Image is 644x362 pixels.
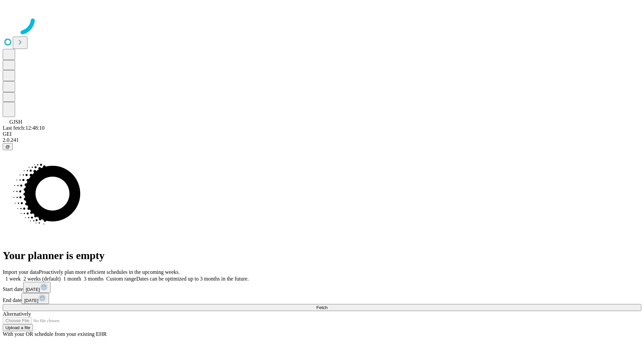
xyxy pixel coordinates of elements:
[23,282,51,293] button: [DATE]
[9,119,22,125] span: GJSH
[3,143,13,150] button: @
[3,269,39,275] span: Import your data
[3,304,641,311] button: Fetch
[24,298,38,303] span: [DATE]
[5,144,10,149] span: @
[23,276,61,282] span: 2 weeks (default)
[3,293,641,304] div: End date
[26,287,40,292] span: [DATE]
[136,276,249,282] span: Dates can be optimized up to 3 months in the future.
[21,293,49,304] button: [DATE]
[3,311,31,317] span: Alternatively
[3,125,45,131] span: Last fetch: 12:48:10
[316,305,327,310] span: Fetch
[84,276,104,282] span: 3 months
[39,269,180,275] span: Proactively plan more efficient schedules in the upcoming weeks.
[106,276,136,282] span: Custom range
[3,324,33,331] button: Upload a file
[3,331,107,337] span: With your OR schedule from your existing EHR
[3,282,641,293] div: Start date
[63,276,81,282] span: 1 month
[3,131,641,137] div: GEI
[5,276,21,282] span: 1 week
[3,249,641,262] h1: Your planner is empty
[3,137,641,143] div: 2.0.241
